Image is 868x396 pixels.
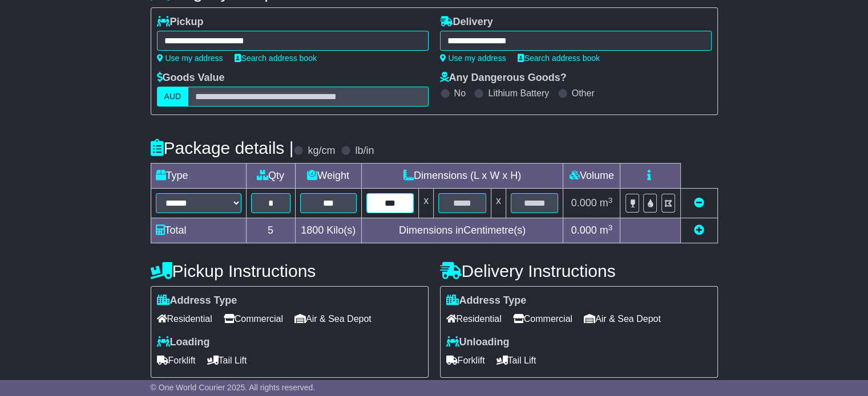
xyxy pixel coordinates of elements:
span: m [600,224,613,236]
span: Tail Lift [207,352,247,369]
label: kg/cm [308,145,335,157]
td: Type [151,164,246,189]
td: Weight [295,164,361,189]
span: 0.000 [571,197,597,209]
td: 5 [246,218,295,243]
span: Air & Sea Depot [584,310,661,328]
label: Delivery [440,16,493,28]
label: Other [572,88,595,99]
h4: Delivery Instructions [440,262,718,280]
sup: 3 [608,196,613,205]
label: Unloading [446,336,510,349]
a: Use my address [440,54,506,63]
td: Qty [246,164,295,189]
a: Use my address [157,54,223,63]
span: Residential [157,310,212,328]
span: Air & Sea Depot [294,310,372,328]
td: Dimensions in Centimetre(s) [361,218,563,243]
span: Residential [446,310,502,328]
label: Pickup [157,16,204,28]
td: Volume [563,164,620,189]
span: Tail Lift [496,352,536,369]
label: Goods Value [157,72,225,84]
td: Kilo(s) [295,218,361,243]
span: Commercial [224,310,283,328]
td: Dimensions (L x W x H) [361,164,563,189]
a: Add new item [694,224,704,236]
label: Address Type [446,295,527,307]
label: lb/in [355,145,374,157]
a: Search address book [518,54,600,63]
span: 1800 [301,224,324,236]
h4: Pickup Instructions [151,262,429,280]
sup: 3 [608,223,613,232]
span: Forklift [446,352,485,369]
label: No [454,88,466,99]
label: AUD [157,87,189,107]
span: © One World Courier 2025. All rights reserved. [151,383,316,392]
h4: Package details | [151,138,294,157]
label: Address Type [157,295,237,307]
span: 0.000 [571,224,597,236]
label: Loading [157,336,210,349]
label: Lithium Battery [488,88,549,99]
span: Forklift [157,352,196,369]
td: x [419,189,434,218]
label: Any Dangerous Goods? [440,72,567,84]
a: Remove this item [694,197,704,209]
a: Search address book [235,54,317,63]
td: x [491,189,506,218]
td: Total [151,218,246,243]
span: Commercial [513,310,572,328]
span: m [600,197,613,209]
